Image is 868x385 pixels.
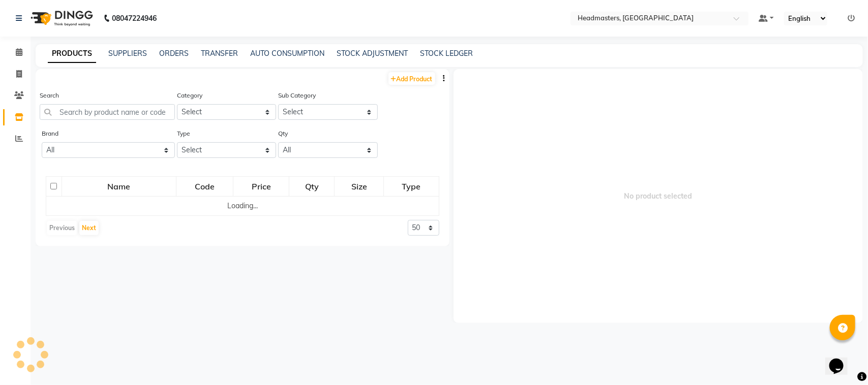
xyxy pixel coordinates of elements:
[108,49,147,58] a: SUPPLIERS
[420,49,473,58] a: STOCK LEDGER
[177,177,232,196] div: Code
[26,4,96,33] img: logo
[388,72,435,85] a: Add Product
[250,49,324,58] a: AUTO CONSUMPTION
[79,221,99,235] button: Next
[159,49,189,58] a: ORDERS
[46,197,439,216] td: Loading...
[177,129,190,138] label: Type
[825,344,858,375] iframe: chat widget
[48,45,96,63] a: PRODUCTS
[335,177,383,196] div: Size
[42,129,58,138] label: Brand
[384,177,438,196] div: Type
[63,177,175,196] div: Name
[112,4,157,33] b: 08047224946
[40,104,175,120] input: Search by product name or code
[40,91,59,100] label: Search
[278,91,316,100] label: Sub Category
[454,69,863,323] span: No product selected
[201,49,238,58] a: TRANSFER
[337,49,408,58] a: STOCK ADJUSTMENT
[278,129,288,138] label: Qty
[234,177,288,196] div: Price
[290,177,334,196] div: Qty
[177,91,202,100] label: Category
